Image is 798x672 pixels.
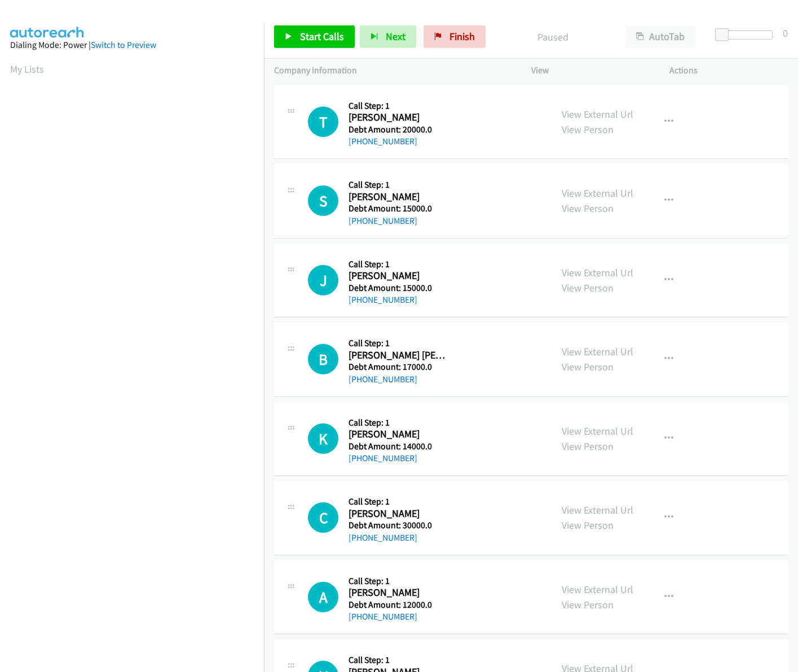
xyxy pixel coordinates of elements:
[562,425,633,437] a: View External Url
[349,100,446,112] h5: Call Step: 1
[349,203,446,214] h5: Debt Amount: 15000.0
[349,374,417,384] a: [PHONE_NUMBER]
[349,520,446,531] h5: Debt Amount: 30000.0
[308,185,338,216] div: The call is yet to be attempted
[349,282,446,294] h5: Debt Amount: 15000.0
[562,123,614,136] a: View Person
[349,349,446,362] h2: [PERSON_NAME] [PERSON_NAME]
[449,30,475,43] span: Finish
[10,38,254,52] div: Dialing Mode: Power |
[386,30,405,43] span: Next
[349,655,446,666] h5: Call Step: 1
[308,582,338,612] h1: A
[308,185,338,216] h1: S
[721,30,773,39] div: Delay between calls (in seconds)
[349,496,446,507] h5: Call Step: 1
[308,423,338,454] h1: K
[308,344,338,374] div: The call is yet to be attempted
[308,502,338,533] div: The call is yet to be attempted
[274,64,511,77] p: Company Information
[349,338,446,349] h5: Call Step: 1
[562,440,614,453] a: View Person
[274,25,355,48] a: Start Calls
[349,576,446,587] h5: Call Step: 1
[308,423,338,454] div: The call is yet to be attempted
[562,281,614,294] a: View Person
[349,417,446,428] h5: Call Step: 1
[531,64,650,77] p: View
[501,29,605,45] p: Paused
[562,360,614,373] a: View Person
[562,108,633,121] a: View External Url
[349,179,446,191] h5: Call Step: 1
[562,266,633,279] a: View External Url
[349,191,446,204] h2: [PERSON_NAME]
[300,30,344,43] span: Start Calls
[91,39,156,50] a: Switch to Preview
[669,64,788,77] p: Actions
[308,265,338,295] div: The call is yet to be attempted
[349,294,417,305] a: [PHONE_NUMBER]
[349,124,446,135] h5: Debt Amount: 20000.0
[349,611,417,622] a: [PHONE_NUMBER]
[308,107,338,137] div: The call is yet to be attempted
[349,428,446,441] h2: [PERSON_NAME]
[308,265,338,295] h1: J
[349,453,417,463] a: [PHONE_NUMBER]
[562,187,633,200] a: View External Url
[349,586,446,599] h2: [PERSON_NAME]
[360,25,416,48] button: Next
[349,599,446,611] h5: Debt Amount: 12000.0
[424,25,486,48] a: Finish
[308,582,338,612] div: The call is yet to be attempted
[562,345,633,358] a: View External Url
[349,361,446,373] h5: Debt Amount: 17000.0
[349,215,417,226] a: [PHONE_NUMBER]
[349,259,446,270] h5: Call Step: 1
[308,107,338,137] h1: T
[783,25,788,41] div: 0
[10,87,264,622] iframe: Dialpad
[349,532,417,543] a: [PHONE_NUMBER]
[308,344,338,374] h1: B
[562,503,633,516] a: View External Url
[562,598,614,611] a: View Person
[308,502,338,533] h1: C
[349,441,446,452] h5: Debt Amount: 14000.0
[349,269,446,282] h2: [PERSON_NAME]
[349,136,417,147] a: [PHONE_NUMBER]
[562,519,614,532] a: View Person
[349,111,446,124] h2: [PERSON_NAME]
[562,202,614,215] a: View Person
[562,583,633,596] a: View External Url
[349,507,446,520] h2: [PERSON_NAME]
[10,63,44,76] a: My Lists
[625,25,695,48] button: AutoTab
